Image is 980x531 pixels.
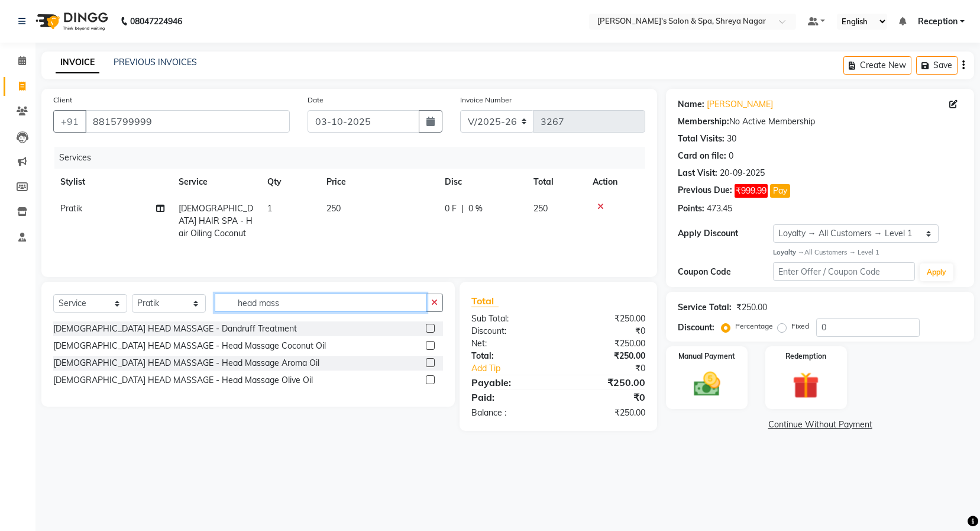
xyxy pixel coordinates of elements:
[770,184,790,198] button: Pay
[773,247,962,258] div: All Customers → Level 1
[462,337,558,350] div: Net:
[916,56,958,75] button: Save
[773,262,915,281] input: Enter Offer / Coupon Code
[30,5,111,38] img: logo
[54,147,654,169] div: Services
[53,95,72,105] label: Client
[533,203,548,214] span: 250
[558,337,654,350] div: ₹250.00
[678,184,732,198] div: Previous Due:
[558,350,654,362] div: ₹250.00
[685,369,729,400] img: _cash.svg
[678,115,729,128] div: Membership:
[85,110,290,133] input: Search by Name/Mobile/Email/Code
[326,203,341,214] span: 250
[678,301,732,314] div: Service Total:
[462,362,574,375] a: Add Tip
[558,407,654,419] div: ₹250.00
[267,203,272,214] span: 1
[461,202,464,215] span: |
[462,390,558,404] div: Paid:
[60,203,82,214] span: Pratik
[179,203,253,239] span: [DEMOGRAPHIC_DATA] HAIR SPA - Hair Oiling Coconut
[462,313,558,325] div: Sub Total:
[791,321,809,332] label: Fixed
[678,115,962,128] div: No Active Membership
[215,294,426,312] input: Search or Scan
[526,169,586,195] th: Total
[736,301,767,314] div: ₹250.00
[843,56,911,75] button: Create New
[574,362,654,375] div: ₹0
[678,321,714,334] div: Discount:
[53,340,326,352] div: [DEMOGRAPHIC_DATA] HEAD MASSAGE - Head Massage Coconut Oil
[130,5,182,38] b: 08047224946
[785,351,826,362] label: Redemption
[784,369,827,402] img: _gift.svg
[53,374,313,387] div: [DEMOGRAPHIC_DATA] HEAD MASSAGE - Head Massage Olive Oil
[678,351,735,362] label: Manual Payment
[460,95,512,105] label: Invoice Number
[558,390,654,404] div: ₹0
[114,57,197,67] a: PREVIOUS INVOICES
[56,52,99,73] a: INVOICE
[438,169,526,195] th: Disc
[918,15,958,28] span: Reception
[53,169,172,195] th: Stylist
[468,202,483,215] span: 0 %
[678,133,725,145] div: Total Visits:
[172,169,260,195] th: Service
[678,202,704,215] div: Points:
[735,321,773,332] label: Percentage
[727,133,736,145] div: 30
[462,325,558,337] div: Discount:
[678,150,726,162] div: Card on file:
[308,95,324,105] label: Date
[558,325,654,337] div: ₹0
[319,169,438,195] th: Price
[773,248,804,256] strong: Loyalty →
[729,150,733,162] div: 0
[558,375,654,390] div: ₹250.00
[53,323,297,335] div: [DEMOGRAPHIC_DATA] HEAD MASSAGE - Dandruff Treatment
[462,375,558,390] div: Payable:
[586,169,645,195] th: Action
[558,313,654,325] div: ₹250.00
[720,167,765,179] div: 20-09-2025
[678,266,772,278] div: Coupon Code
[462,350,558,362] div: Total:
[260,169,319,195] th: Qty
[471,295,499,307] span: Total
[678,227,772,240] div: Apply Discount
[445,202,457,215] span: 0 F
[920,263,953,281] button: Apply
[707,98,773,111] a: [PERSON_NAME]
[53,110,86,133] button: +91
[678,98,704,111] div: Name:
[735,184,768,198] span: ₹999.99
[668,419,972,431] a: Continue Without Payment
[678,167,717,179] div: Last Visit:
[53,357,319,369] div: [DEMOGRAPHIC_DATA] HEAD MASSAGE - Head Massage Aroma Oil
[707,202,732,215] div: 473.45
[462,407,558,419] div: Balance :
